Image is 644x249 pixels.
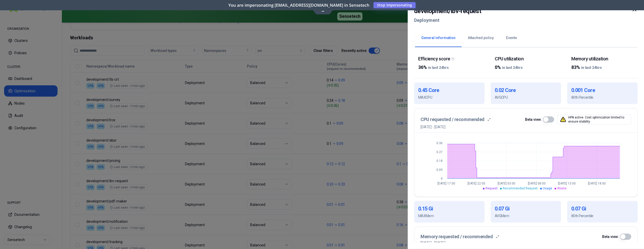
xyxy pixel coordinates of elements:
span: Waste [557,187,566,190]
p: AVG CPU [495,95,557,100]
tspan: [DATE] 13:00 [558,182,576,185]
tspan: 0.09 [436,168,443,172]
span: Request [486,187,498,190]
p: 80th Percentile [571,213,633,218]
button: Events [500,29,523,47]
p: [DATE] - [DATE] [421,124,445,130]
tspan: [DATE] 22:00 [468,182,485,185]
h2: Deployment [414,16,481,25]
div: 83% [571,64,633,71]
div: 36% [418,64,480,71]
h1: 0.07 Gi [571,205,633,212]
p: AVG Mem [495,213,557,218]
h1: 0.45 Core [418,87,480,94]
button: Attached policy [462,29,500,47]
tspan: [DATE] 03:00 [498,182,515,185]
h1: 0.02 Core [495,87,557,94]
div: 0% [495,64,557,71]
p: MAX CPU [418,95,480,100]
span: in last 24hrs [581,66,602,70]
span: in last 24hrs [428,66,449,70]
div: Memory utilization [571,56,633,62]
span: Usage [543,187,552,190]
tspan: [DATE] 17:00 [437,182,455,185]
p: [DATE] - [DATE] [421,240,445,245]
p: 80th Percentile [571,95,633,100]
h3: Memory requested / recommended [421,233,493,240]
div: CPU utilization [495,56,557,62]
p: MAX Mem [418,213,480,218]
h1: 0.07 Gi [495,205,557,212]
tspan: [DATE] 18:00 [588,182,606,185]
span: in last 24hrs [502,66,523,70]
tspan: 0.27 [436,150,443,154]
tspan: 0.18 [436,159,443,163]
tspan: [DATE] 08:00 [528,182,546,185]
div: HPA active. Cost optimization limited to ensure stability. [557,115,631,124]
button: General information [415,29,462,47]
h1: 0.15 Gi [418,205,480,212]
tspan: 0 [441,177,443,180]
h1: 0.001 Core [571,87,633,94]
h3: CPU requested / recommended [421,116,484,123]
tspan: 0.36 [436,141,443,145]
div: Efficiency score [418,56,480,62]
h2: development / ibv-request [414,6,481,16]
label: Beta view: [602,235,619,238]
span: Recommended Request [503,187,538,190]
label: Beta view: [525,118,542,121]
